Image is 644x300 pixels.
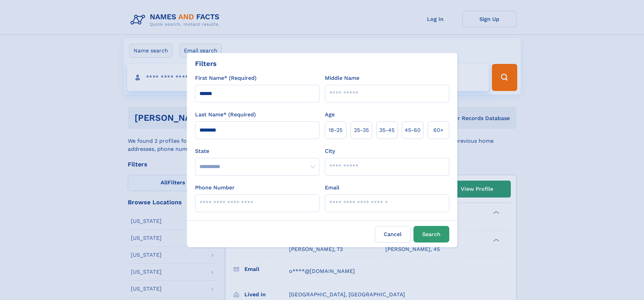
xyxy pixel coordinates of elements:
[379,126,395,134] span: 35‑45
[413,226,449,243] button: Search
[325,147,335,155] label: City
[195,147,319,155] label: State
[375,226,411,243] label: Cancel
[354,126,369,134] span: 25‑35
[195,59,217,69] div: Filters
[325,184,339,192] label: Email
[405,126,421,134] span: 45‑60
[329,126,342,134] span: 18‑25
[325,74,359,82] label: Middle Name
[195,111,256,119] label: Last Name* (Required)
[195,184,235,192] label: Phone Number
[433,126,444,134] span: 60+
[325,111,335,119] label: Age
[195,74,257,82] label: First Name* (Required)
